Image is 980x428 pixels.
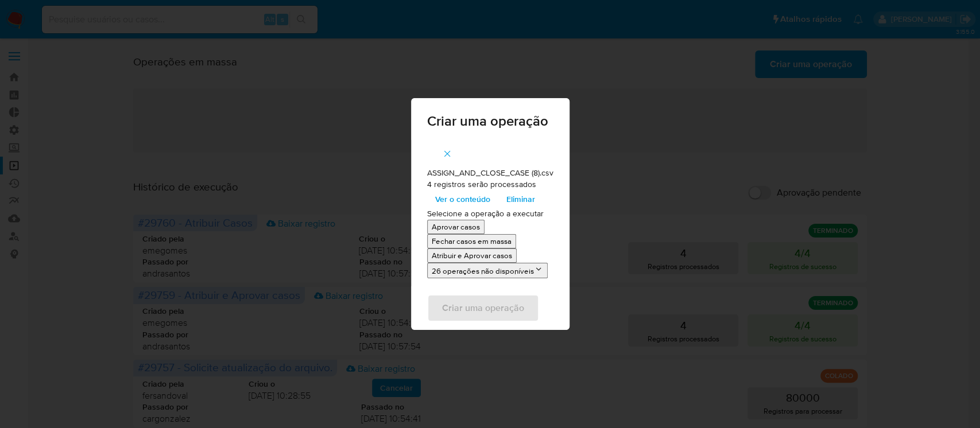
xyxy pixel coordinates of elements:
button: Aprovar casos [427,220,485,234]
button: 26 operações não disponíveis [427,263,548,278]
button: Fechar casos em massa [427,234,516,248]
p: Atribuir e Aprovar casos [432,250,512,261]
button: Ver o conteúdo [427,190,498,208]
button: Atribuir e Aprovar casos [427,248,517,263]
span: Eliminar [506,191,535,207]
button: Eliminar [498,190,543,208]
p: Selecione a operação a executar [427,208,553,220]
p: 4 registros serão processados [427,179,553,190]
p: Aprovar casos [432,221,480,232]
p: ASSIGN_AND_CLOSE_CASE (8).csv [427,168,553,179]
p: Fechar casos em massa [432,236,512,247]
span: Criar uma operação [427,114,553,128]
span: Ver o conteúdo [435,191,490,207]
